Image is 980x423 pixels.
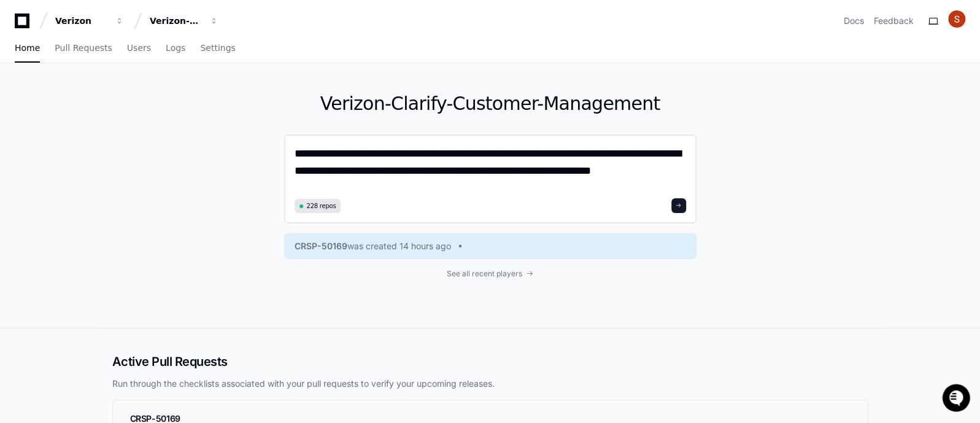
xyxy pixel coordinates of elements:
[15,34,40,63] a: Home
[42,104,160,114] div: We're offline, we'll be back soon
[122,129,149,138] span: Pylon
[127,44,151,52] span: Users
[55,34,112,63] a: Pull Requests
[941,382,974,416] iframe: Open customer support
[209,95,223,110] button: Start new chat
[284,269,696,279] a: See all recent players
[87,128,149,138] a: Powered byPylon
[127,34,151,63] a: Users
[295,240,347,252] span: CRSP-50169
[15,44,40,52] span: Home
[150,15,203,27] div: Verizon-Clarify-Customer-Management
[42,91,201,104] div: Start new chat
[12,49,223,69] div: Welcome
[55,15,108,27] div: Verizon
[200,34,235,63] a: Settings
[874,15,914,27] button: Feedback
[347,240,451,252] span: was created 14 hours ago
[12,12,37,37] img: PlayerZero
[166,34,185,63] a: Logs
[145,10,223,32] button: Verizon-Clarify-Customer-Management
[12,91,34,114] img: 1736555170064-99ba0984-63c1-480f-8ee9-699278ef63ed
[447,269,522,279] span: See all recent players
[844,15,864,27] a: Docs
[200,44,235,52] span: Settings
[284,93,696,115] h1: Verizon-Clarify-Customer-Management
[295,240,686,252] a: CRSP-50169was created 14 hours ago
[112,378,868,390] p: Run through the checklists associated with your pull requests to verify your upcoming releases.
[166,44,185,52] span: Logs
[55,44,112,52] span: Pull Requests
[948,10,965,28] img: ACg8ocLg2_KGMaESmVdPJoxlc_7O_UeM10l1C5GIc0P9QNRQFTV7=s96-c
[307,201,336,211] span: 228 repos
[50,10,129,32] button: Verizon
[112,353,868,370] h2: Active Pull Requests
